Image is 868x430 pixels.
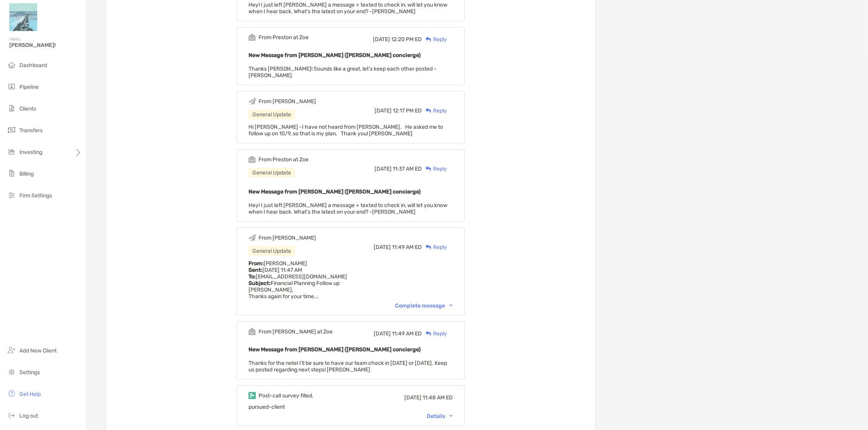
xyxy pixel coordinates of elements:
[248,392,256,399] img: Event icon
[248,328,256,335] img: Event icon
[19,62,47,69] span: Dashboard
[7,367,16,376] img: settings icon
[7,147,16,156] img: investing icon
[19,127,43,134] span: Transfers
[19,149,42,155] span: Investing
[426,166,431,171] img: Reply icon
[19,84,39,90] span: Pipeline
[393,107,422,114] span: 12:17 PM ED
[393,166,422,172] span: 11:37 AM ED
[391,36,422,43] span: 12:20 PM ED
[7,411,16,420] img: logout icon
[248,260,264,267] strong: From:
[259,235,316,241] div: From [PERSON_NAME]
[392,330,422,337] span: 11:49 AM ED
[422,243,447,251] div: Reply
[248,168,295,178] div: General Update
[422,165,447,173] div: Reply
[248,188,421,195] b: New Message from [PERSON_NAME] ([PERSON_NAME] concierge)
[248,66,437,79] span: Thanks [PERSON_NAME]! Sounds like a great, let's keep each other posted -[PERSON_NAME]
[248,156,256,163] img: Event icon
[19,171,34,177] span: Billing
[248,2,447,15] span: Hey! I just left [PERSON_NAME] a message + texted to check in, will let you know when I hear back...
[373,36,390,43] span: [DATE]
[7,125,16,135] img: transfers icon
[248,234,256,242] img: Event icon
[426,245,431,250] img: Reply icon
[374,107,392,114] span: [DATE]
[248,110,295,119] div: General Update
[7,169,16,178] img: billing icon
[19,413,38,419] span: Log out
[259,98,316,105] div: From [PERSON_NAME]
[422,107,447,115] div: Reply
[248,260,347,300] span: [PERSON_NAME] [DATE] 11:47 AM [EMAIL_ADDRESS][DOMAIN_NAME] Financial Planning Follow up [PERSON_N...
[259,34,309,41] div: From Preston at Zoe
[426,108,431,113] img: Reply icon
[248,280,271,287] strong: Subject:
[248,52,421,59] b: New Message from [PERSON_NAME] ([PERSON_NAME] concierge)
[7,389,16,398] img: get-help icon
[259,392,314,399] div: Post-call survey filled.
[449,304,453,307] img: Chevron icon
[7,60,16,69] img: dashboard icon
[374,244,391,250] span: [DATE]
[7,104,16,113] img: clients icon
[392,244,422,250] span: 11:49 AM ED
[248,404,285,410] span: pursued-client
[248,273,256,280] strong: To:
[259,156,309,163] div: From Preston at Zoe
[374,166,392,172] span: [DATE]
[248,267,262,273] strong: Sent:
[7,82,16,91] img: pipeline icon
[7,345,16,355] img: add_new_client icon
[9,42,82,48] span: [PERSON_NAME]!
[248,34,256,41] img: Event icon
[19,192,52,199] span: Firm Settings
[248,360,447,373] span: Thanks for the note! I’ll be sure to have our team check in [DATE] or [DATE]. Keep us posted rega...
[423,394,453,401] span: 11:48 AM ED
[395,302,453,309] div: Complete message
[449,415,453,417] img: Chevron icon
[19,105,36,112] span: Clients
[404,394,421,401] span: [DATE]
[248,98,256,105] img: Event icon
[426,37,431,42] img: Reply icon
[422,330,447,338] div: Reply
[19,369,40,376] span: Settings
[19,347,57,354] span: Add New Client
[427,413,453,420] div: Details
[248,202,447,215] span: Hey! I just left [PERSON_NAME] a message + texted to check in, will let you know when I hear back...
[248,124,443,137] span: Hi [PERSON_NAME] -I have not heard from [PERSON_NAME]. He asked me to follow up on 10/9, so that ...
[259,328,333,335] div: From [PERSON_NAME] at Zoe
[19,391,41,397] span: Get Help
[422,35,447,43] div: Reply
[374,330,391,337] span: [DATE]
[7,190,16,200] img: firm-settings icon
[248,346,421,353] b: New Message from [PERSON_NAME] ([PERSON_NAME] concierge)
[248,246,295,256] div: General Update
[426,331,431,336] img: Reply icon
[9,3,37,31] img: Zoe Logo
